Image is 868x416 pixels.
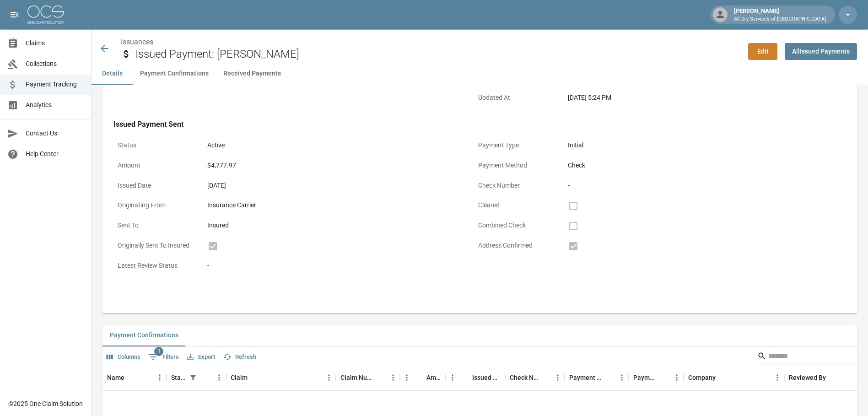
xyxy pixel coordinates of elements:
span: Collections [26,59,84,69]
div: $4,777.97 [207,161,459,170]
div: Claim Number [336,365,400,390]
span: Payment Tracking [26,80,84,89]
button: Sort [199,371,212,384]
button: Sort [716,371,728,384]
div: © 2025 One Claim Solution [8,399,83,408]
img: ocs-logo-white-transparent.png [27,5,64,24]
div: Insured [207,221,459,230]
div: Amount [426,365,441,390]
span: Contact Us [26,129,84,138]
p: Check Number [474,177,556,194]
button: Payment Confirmations [102,324,186,346]
div: Search [757,349,855,365]
button: Details [92,63,133,85]
div: Insurance Carrier [207,200,459,210]
button: Select columns [104,350,143,364]
span: 1 [154,347,163,356]
button: Sort [248,371,260,384]
p: Payment Type [474,136,556,154]
div: Active [207,140,459,150]
div: Amount [400,365,446,390]
div: 1 active filter [187,371,199,384]
span: Claims [26,38,84,48]
div: Claim Number [340,365,373,390]
div: Claim [231,365,248,390]
div: Reviewed By [789,365,826,390]
div: Payment Type [629,365,684,390]
div: Name [107,365,124,390]
button: Show filters [187,371,199,384]
p: Amount [113,157,196,174]
h4: Issued Payment Sent [113,120,824,129]
p: Issued Date [113,177,196,194]
div: - [207,261,459,270]
p: Updated At [474,89,556,107]
p: Status [113,136,196,154]
nav: breadcrumb [121,37,741,48]
button: Refresh [221,350,259,364]
button: Export [185,350,217,364]
div: Issued Date [446,365,505,390]
p: Originating From [113,196,196,214]
div: Issued Date [472,365,501,390]
div: Company [688,365,716,390]
div: Company [684,365,784,390]
p: Address Confirmed [474,237,556,254]
button: Menu [400,371,414,384]
button: Menu [615,371,629,384]
span: Analytics [26,100,84,110]
p: Originally Sent To Insured [113,237,196,254]
span: Help Center [26,149,84,159]
button: Menu [322,371,336,384]
p: Payment Method [474,157,556,174]
div: [DATE] [207,181,459,190]
button: Menu [153,371,167,384]
button: Sort [373,371,386,384]
div: [PERSON_NAME] [730,6,830,23]
a: Edit [748,43,777,60]
p: All Dry Services of [GEOGRAPHIC_DATA] [734,16,826,23]
a: AllIssued Payments [785,43,857,60]
div: Check Number [505,365,565,390]
button: Sort [602,371,615,384]
button: Sort [124,371,137,384]
button: Sort [826,371,839,384]
button: Menu [212,371,226,384]
div: Name [102,365,167,390]
button: Received Payments [216,63,288,85]
div: Status [167,365,226,390]
div: Payment Type [633,365,657,390]
button: Payment Confirmations [133,63,216,85]
p: Latest Review Status [113,257,196,275]
div: anchor tabs [92,63,868,85]
div: - [568,181,819,190]
div: related-list tabs [102,324,857,346]
button: Menu [551,371,565,384]
p: Cleared [474,196,556,214]
button: open drawer [5,5,24,24]
h2: Issued Payment: [PERSON_NAME] [135,48,741,61]
p: Sent To [113,216,196,234]
div: Status [171,365,187,390]
p: Combined Check [474,216,556,234]
div: Claim [226,365,336,390]
div: Check Number [510,365,538,390]
a: Issuances [121,38,153,46]
button: Menu [670,371,684,384]
div: Check [568,161,819,170]
div: Payment Method [565,365,629,390]
button: Menu [771,371,784,384]
button: Show filters [146,350,181,364]
button: Sort [459,371,472,384]
button: Menu [386,371,400,384]
button: Sort [414,371,426,384]
div: Payment Method [569,365,602,390]
button: Menu [446,371,459,384]
div: Initial [568,140,819,150]
div: [DATE] 5:24 PM [568,93,819,103]
button: Sort [657,371,670,384]
button: Sort [538,371,551,384]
